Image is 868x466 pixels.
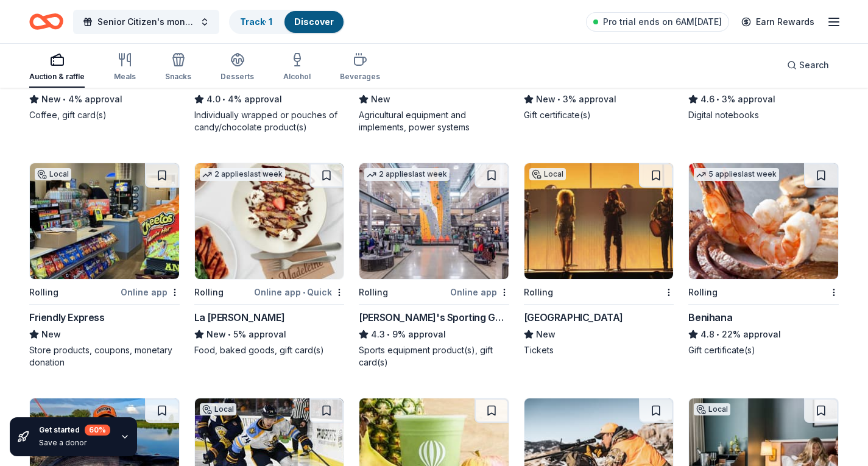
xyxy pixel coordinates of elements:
[29,109,180,121] div: Coffee, gift card(s)
[359,163,509,369] a: Image for Dick's Sporting Goods2 applieslast weekRollingOnline app[PERSON_NAME]'s Sporting Goods4...
[688,92,839,107] div: 3% approval
[195,163,344,279] img: Image for La Madeleine
[194,344,345,356] div: Food, baked goods, gift card(s)
[63,94,66,104] span: •
[340,72,380,82] div: Beverages
[114,48,136,88] button: Meals
[717,94,720,104] span: •
[524,344,674,356] div: Tickets
[359,163,509,279] img: Image for Dick's Sporting Goods
[283,72,311,82] div: Alcohol
[29,310,105,325] div: Friendly Express
[73,10,219,34] button: Senior Citizen's monthly birthday bash
[194,92,345,107] div: 4% approval
[371,92,390,107] span: New
[229,10,345,34] button: Track· 1Discover
[240,16,272,27] a: Track· 1
[603,15,722,29] span: Pro trial ends on 6AM[DATE]
[41,92,61,107] span: New
[694,168,779,181] div: 5 applies last week
[450,284,509,300] div: Online app
[359,109,509,133] div: Agricultural equipment and implements, power systems
[359,327,509,342] div: 9% approval
[688,163,839,356] a: Image for Benihana5 applieslast weekRollingBenihana4.8•22% approvalGift certificate(s)
[524,109,674,121] div: Gift certificate(s)
[694,403,730,415] div: Local
[524,310,623,325] div: [GEOGRAPHIC_DATA]
[29,344,180,369] div: Store products, coupons, monetary donation
[524,285,553,300] div: Rolling
[364,168,450,181] div: 2 applies last week
[294,16,334,27] a: Discover
[557,94,560,104] span: •
[41,327,61,342] span: New
[200,403,236,415] div: Local
[29,285,58,300] div: Rolling
[228,330,231,339] span: •
[371,327,385,342] span: 4.3
[221,48,254,88] button: Desserts
[524,163,674,356] a: Image for Gwinnett CenterLocalRolling[GEOGRAPHIC_DATA]NewTickets
[524,92,674,107] div: 3% approval
[734,11,822,33] a: Earn Rewards
[165,48,191,88] button: Snacks
[114,72,136,82] div: Meals
[688,310,732,325] div: Benihana
[194,109,345,133] div: Individually wrapped or pouches of candy/chocolate product(s)
[194,285,224,300] div: Rolling
[303,288,305,297] span: •
[536,92,556,107] span: New
[688,109,839,121] div: Digital notebooks
[688,285,718,300] div: Rolling
[254,284,344,300] div: Online app Quick
[524,163,674,279] img: Image for Gwinnett Center
[194,163,345,356] a: Image for La Madeleine2 applieslast weekRollingOnline app•QuickLa [PERSON_NAME]New•5% approvalFoo...
[586,12,729,32] a: Pro trial ends on 6AM[DATE]
[359,285,388,300] div: Rolling
[30,163,179,279] img: Image for Friendly Express
[387,330,390,339] span: •
[206,92,221,107] span: 4.0
[194,327,345,342] div: 5% approval
[359,310,509,325] div: [PERSON_NAME]'s Sporting Goods
[29,48,85,88] button: Auction & raffle
[194,310,285,325] div: La [PERSON_NAME]
[97,15,195,29] span: Senior Citizen's monthly birthday bash
[29,7,63,36] a: Home
[29,163,180,369] a: Image for Friendly ExpressLocalRollingOnline appFriendly ExpressNewStore products, coupons, monet...
[29,72,85,82] div: Auction & raffle
[700,92,715,107] span: 4.6
[121,284,180,300] div: Online app
[777,53,839,77] button: Search
[688,327,839,342] div: 22% approval
[283,48,311,88] button: Alcohol
[221,72,254,82] div: Desserts
[799,58,829,72] span: Search
[39,425,110,436] div: Get started
[689,163,838,279] img: Image for Benihana
[717,330,720,339] span: •
[536,327,556,342] span: New
[200,168,285,181] div: 2 applies last week
[85,425,110,436] div: 60 %
[35,168,71,180] div: Local
[206,327,226,342] span: New
[359,344,509,369] div: Sports equipment product(s), gift card(s)
[340,48,380,88] button: Beverages
[29,92,180,107] div: 4% approval
[688,344,839,356] div: Gift certificate(s)
[222,94,225,104] span: •
[165,72,191,82] div: Snacks
[39,438,110,448] div: Save a donor
[700,327,715,342] span: 4.8
[529,168,566,180] div: Local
